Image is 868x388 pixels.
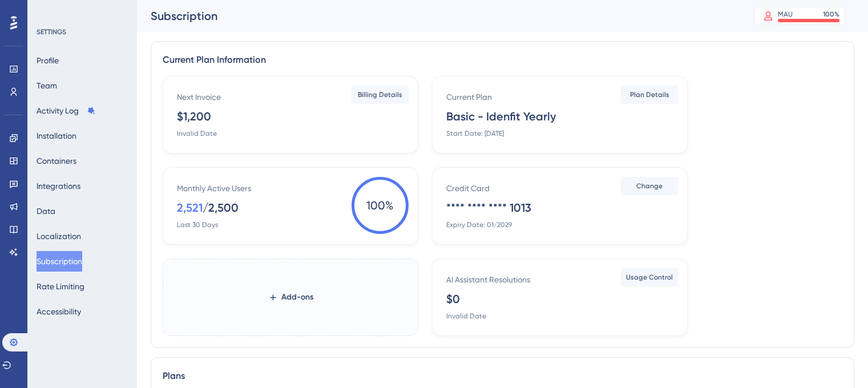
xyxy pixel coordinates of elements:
button: Data [37,201,55,221]
button: Subscription [37,251,82,272]
div: Plans [163,369,842,383]
div: 2,521 [177,200,203,216]
div: Current Plan [446,90,492,104]
button: Activity Log [37,100,96,121]
div: Basic - Idenfit Yearly [446,108,556,124]
div: SETTINGS [37,27,129,37]
div: Subscription [151,8,725,24]
button: Profile [37,50,59,71]
div: MAU [778,10,793,19]
button: Plan Details [621,86,678,104]
div: Next Invoice [177,90,221,104]
div: Invalid Date [446,312,486,321]
button: Change [621,177,678,195]
div: AI Assistant Resolutions [446,273,530,286]
button: Containers [37,151,76,171]
span: Billing Details [358,90,402,99]
div: Current Plan Information [163,53,842,67]
div: Expiry Date: 01/2029 [446,220,512,229]
button: Add-ons [268,287,313,308]
span: Change [636,181,663,191]
button: Usage Control [621,268,678,286]
button: Billing Details [352,86,409,104]
div: Invalid Date [177,129,217,138]
div: / 2,500 [203,200,239,216]
div: $0 [446,291,460,307]
div: Start Date: [DATE] [446,129,504,138]
button: Installation [37,126,76,146]
button: Localization [37,226,81,246]
span: Plan Details [630,90,669,99]
div: Last 30 Days [177,220,218,229]
div: $1,200 [177,108,211,124]
span: Usage Control [626,273,673,282]
span: Add-ons [281,290,313,304]
span: 100 % [352,177,409,234]
button: Accessibility [37,301,81,322]
button: Rate Limiting [37,276,84,297]
button: Integrations [37,176,80,196]
button: Team [37,75,57,96]
div: Credit Card [446,181,490,195]
div: Monthly Active Users [177,181,251,195]
div: 100 % [823,10,839,19]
